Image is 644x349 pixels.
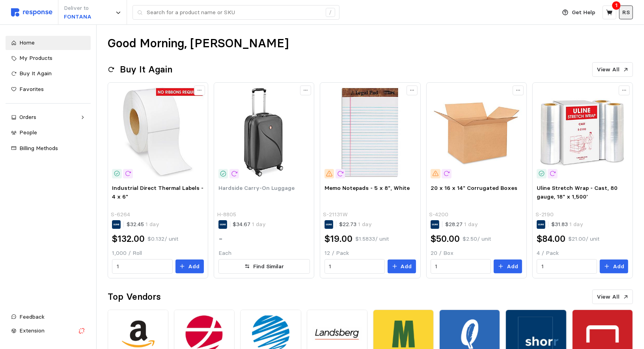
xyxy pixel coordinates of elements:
h2: $132.00 [112,233,145,245]
span: People [19,129,37,136]
button: Add [600,260,628,274]
input: Search for a product name or SKU [147,6,321,20]
span: 1 day [357,221,372,228]
p: RS [622,8,630,17]
h2: Buy It Again [120,63,172,76]
img: S-2190 [537,87,628,178]
p: Add [401,262,412,271]
p: Add [507,262,518,271]
input: Qty [435,260,487,274]
span: Industrial Direct Thermal Labels - 4 x 6" [112,184,203,200]
p: Add [188,262,200,271]
p: $31.83 [551,220,583,229]
p: S-2190 [536,210,554,219]
span: 1 day [568,221,583,228]
span: Hardside Carry-On Luggage [218,184,295,191]
p: 1 [615,1,618,10]
h2: $50.00 [431,233,460,245]
span: 1 day [251,221,266,228]
span: Uline Stretch Wrap - Cast, 80 gauge, 18" x 1,500' [537,184,618,200]
span: 1 day [144,221,159,228]
button: Add [388,260,416,274]
span: Extension [19,327,45,334]
img: S-6264_txt_USEng [112,87,203,178]
button: RS [619,6,633,19]
button: View All [592,290,633,304]
img: H-8805 [218,87,310,178]
button: Add [175,260,204,274]
p: Each [218,249,310,258]
img: S-4200 [431,87,522,178]
p: View All [597,65,620,74]
p: $32.45 [127,220,159,229]
button: Add [494,260,522,274]
a: Buy It Again [6,67,91,81]
span: 1 day [463,221,478,228]
p: 20 / Box [431,249,522,258]
p: 4 / Pack [537,249,628,258]
p: Get Help [572,8,595,17]
h1: Good Morning, [PERSON_NAME] [108,36,289,51]
a: People [6,126,91,140]
a: Billing Methods [6,141,91,156]
button: Extension [6,324,91,338]
button: Feedback [6,310,91,324]
button: View All [592,62,633,77]
p: S-21131W [323,210,348,219]
a: My Products [6,51,91,65]
span: Home [19,39,35,46]
h2: $19.00 [325,233,353,245]
img: S-21131W [325,87,416,178]
p: $34.67 [233,220,266,229]
p: $21.00 / unit [568,235,599,243]
p: FONTANA [64,13,91,21]
span: Favorites [19,85,44,93]
p: $22.73 [339,220,372,229]
p: Find Similar [253,262,284,271]
p: $28.27 [445,220,478,229]
span: Feedback [19,313,45,320]
p: $1.5833 / unit [355,235,389,243]
p: $0.132 / unit [147,235,178,243]
span: 20 x 16 x 14" Corrugated Boxes [431,184,517,191]
input: Qty [329,260,380,274]
img: svg%3e [11,8,52,17]
p: H-8805 [217,210,236,219]
input: Qty [117,260,168,274]
h2: - [218,233,223,245]
p: 12 / Pack [325,249,416,258]
p: Add [613,262,624,271]
button: Get Help [558,5,600,20]
p: S-6264 [111,210,130,219]
h2: $84.00 [537,233,566,245]
span: Buy It Again [19,70,52,77]
div: Orders [19,113,77,122]
a: Orders [6,110,91,124]
p: $2.50 / unit [463,235,491,243]
p: View All [597,293,620,301]
input: Qty [541,260,593,274]
a: Home [6,36,91,50]
div: / [326,8,335,17]
p: S-4200 [429,210,449,219]
a: Favorites [6,82,91,97]
p: Deliver to [64,4,91,13]
button: Find Similar [218,259,310,274]
span: Billing Methods [19,145,58,152]
p: 1,000 / Roll [112,249,203,258]
h2: Top Vendors [108,291,161,303]
span: My Products [19,54,52,61]
span: Memo Notepads - 5 x 8", White [325,184,410,191]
